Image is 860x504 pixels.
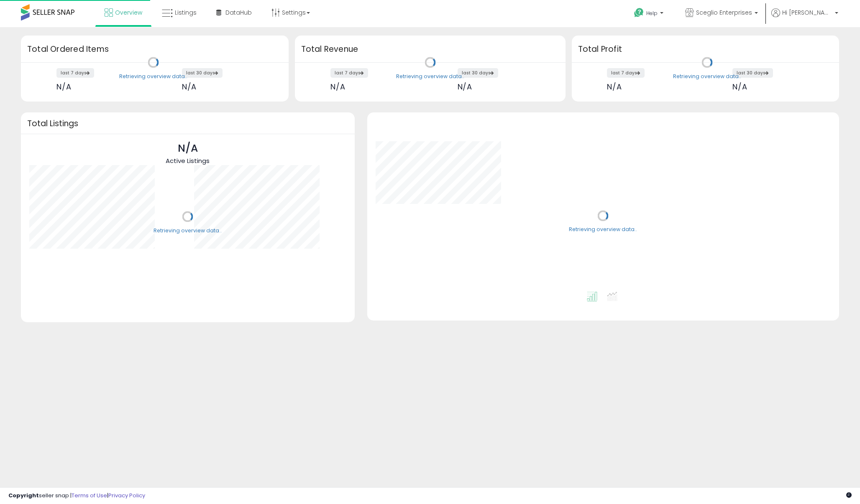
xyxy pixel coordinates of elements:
span: DataHub [225,8,252,17]
div: Retrieving overview data.. [569,226,637,234]
div: Retrieving overview data.. [673,73,741,80]
div: Retrieving overview data.. [119,73,187,80]
span: Listings [175,8,197,17]
div: Retrieving overview data.. [396,73,464,80]
i: Get Help [634,8,644,18]
span: Sceglio Enterprises [696,8,752,17]
a: Help [627,1,672,27]
div: Retrieving overview data.. [154,227,222,234]
span: Help [646,10,658,17]
span: Hi [PERSON_NAME] [782,8,832,17]
span: Overview [115,8,142,17]
a: Hi [PERSON_NAME] [771,8,838,27]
